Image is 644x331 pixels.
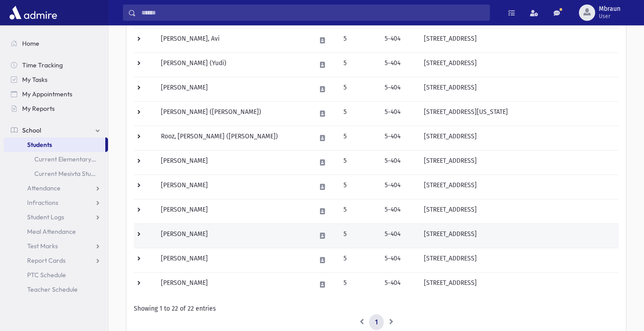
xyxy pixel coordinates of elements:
a: Teacher Schedule [4,282,108,297]
input: Search [136,5,489,21]
td: [PERSON_NAME] [155,199,310,223]
td: 5 [338,199,380,223]
a: School [4,123,108,137]
td: 5-404 [379,77,418,101]
td: 5 [338,28,380,52]
td: 5 [338,272,380,297]
td: 5-404 [379,101,418,126]
td: 5 [338,52,380,77]
td: [PERSON_NAME] [155,223,310,248]
span: User [599,13,620,20]
a: Current Elementary Students [4,152,108,166]
td: 5-404 [379,150,418,175]
span: Test Marks [27,242,58,250]
td: 5-404 [379,52,418,77]
a: Report Cards [4,253,108,268]
span: My Appointments [22,90,72,98]
td: [PERSON_NAME] [155,248,310,272]
td: [STREET_ADDRESS] [418,52,619,77]
span: My Reports [22,104,55,113]
td: [STREET_ADDRESS] [418,150,619,175]
a: PTC Schedule [4,268,108,282]
td: 5-404 [379,199,418,223]
td: [STREET_ADDRESS][US_STATE] [418,101,619,126]
div: Showing 1 to 22 of 22 entries [134,304,619,313]
td: 5-404 [379,272,418,297]
td: [STREET_ADDRESS] [418,175,619,199]
td: [PERSON_NAME] [155,150,310,175]
td: [STREET_ADDRESS] [418,199,619,223]
td: [PERSON_NAME], Avi [155,28,310,52]
span: Student Logs [27,213,64,221]
td: 5 [338,150,380,175]
td: 5-404 [379,126,418,150]
a: 1 [369,314,384,331]
td: [PERSON_NAME] [155,175,310,199]
a: Student Logs [4,210,108,224]
a: Home [4,36,108,51]
td: [STREET_ADDRESS] [418,126,619,150]
a: My Reports [4,101,108,116]
a: My Appointments [4,87,108,101]
td: Rooz, [PERSON_NAME] ([PERSON_NAME]) [155,126,310,150]
span: Students [27,141,52,149]
td: [STREET_ADDRESS] [418,28,619,52]
a: Test Marks [4,239,108,253]
td: 5-404 [379,28,418,52]
td: [STREET_ADDRESS] [418,77,619,101]
td: [PERSON_NAME] [155,272,310,297]
td: 5 [338,175,380,199]
td: 5 [338,101,380,126]
span: Mbraun [599,5,620,13]
td: [STREET_ADDRESS] [418,248,619,272]
span: School [22,126,41,134]
td: 5-404 [379,223,418,248]
td: [STREET_ADDRESS] [418,223,619,248]
span: Time Tracking [22,61,63,69]
td: 5 [338,77,380,101]
td: [PERSON_NAME] [155,77,310,101]
a: Current Mesivta Students [4,166,108,181]
a: Attendance [4,181,108,195]
a: Meal Attendance [4,224,108,239]
a: My Tasks [4,72,108,87]
a: Infractions [4,195,108,210]
td: 5 [338,248,380,272]
td: 5 [338,126,380,150]
span: PTC Schedule [27,271,66,279]
span: Teacher Schedule [27,285,78,293]
span: Attendance [27,184,61,192]
td: [PERSON_NAME] (Yudi) [155,52,310,77]
span: Report Cards [27,256,66,265]
span: Home [22,39,39,47]
a: Time Tracking [4,58,108,72]
img: AdmirePro [7,4,59,22]
td: 5-404 [379,248,418,272]
td: 5 [338,223,380,248]
span: Infractions [27,199,58,207]
a: Students [4,137,105,152]
td: 5-404 [379,175,418,199]
td: [PERSON_NAME] ([PERSON_NAME]) [155,101,310,126]
td: [STREET_ADDRESS] [418,272,619,297]
span: My Tasks [22,76,47,84]
span: Meal Attendance [27,227,76,236]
